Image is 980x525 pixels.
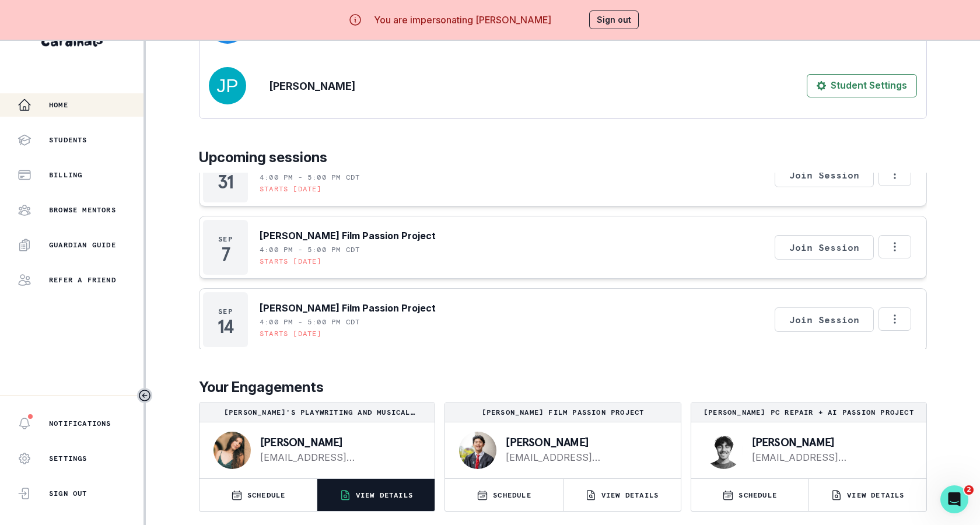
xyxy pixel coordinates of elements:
p: Sign Out [49,489,87,498]
p: Settings [49,454,87,463]
p: 7 [222,249,230,260]
button: SCHEDULE [691,479,808,511]
p: Home [49,100,68,110]
p: [PERSON_NAME] Film Passion Project [260,229,436,243]
p: 14 [218,321,233,332]
p: Starts [DATE] [260,329,322,338]
button: VIEW DETAILS [563,479,681,511]
p: Notifications [49,419,111,428]
p: [PERSON_NAME] Film Passion Project [260,301,436,315]
p: Browse Mentors [49,205,116,215]
button: Sign out [589,10,639,29]
button: VIEW DETAILS [317,479,435,511]
p: SCHEDULE [493,491,531,500]
p: SCHEDULE [738,491,777,500]
p: Refer a friend [49,275,116,285]
p: VIEW DETAILS [847,491,904,500]
p: 31 [218,176,233,188]
img: svg [209,67,246,104]
p: [PERSON_NAME] [269,78,355,94]
p: [PERSON_NAME]'s Playwriting and Musical Mentorship [204,408,430,417]
a: [EMAIL_ADDRESS][DOMAIN_NAME] [752,450,908,464]
p: [PERSON_NAME] PC Repair + AI Passion Project [696,408,922,417]
p: 4:00 PM - 5:00 PM CDT [260,317,360,327]
p: VIEW DETAILS [356,491,413,500]
p: SCHEDULE [247,491,286,500]
button: SCHEDULE [445,479,562,511]
button: SCHEDULE [199,479,317,511]
iframe: Intercom live chat [940,485,968,513]
p: VIEW DETAILS [601,491,659,500]
button: Join Session [775,163,874,187]
p: 4:00 PM - 5:00 PM CDT [260,173,360,182]
button: Join Session [775,307,874,332]
p: Starts [DATE] [260,184,322,194]
span: 2 [964,485,974,495]
p: Guardian Guide [49,240,116,250]
p: Sep [218,307,233,316]
p: Sep [218,235,233,244]
a: [EMAIL_ADDRESS][DOMAIN_NAME] [260,450,416,464]
button: Options [878,307,911,331]
p: Starts [DATE] [260,257,322,266]
p: 4:00 PM - 5:00 PM CDT [260,245,360,254]
p: [PERSON_NAME] [260,436,416,448]
p: [PERSON_NAME] [752,436,908,448]
button: Options [878,163,911,186]
p: Billing [49,170,82,180]
button: Student Settings [807,74,917,97]
p: You are impersonating [PERSON_NAME] [374,13,551,27]
p: Your Engagements [199,377,927,398]
button: Join Session [775,235,874,260]
button: VIEW DETAILS [809,479,926,511]
a: [EMAIL_ADDRESS][DOMAIN_NAME] [506,450,661,464]
p: [PERSON_NAME] [506,436,661,448]
button: Options [878,235,911,258]
button: Toggle sidebar [137,388,152,403]
p: Upcoming sessions [199,147,927,168]
p: Students [49,135,87,145]
p: [PERSON_NAME] Film Passion Project [450,408,675,417]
